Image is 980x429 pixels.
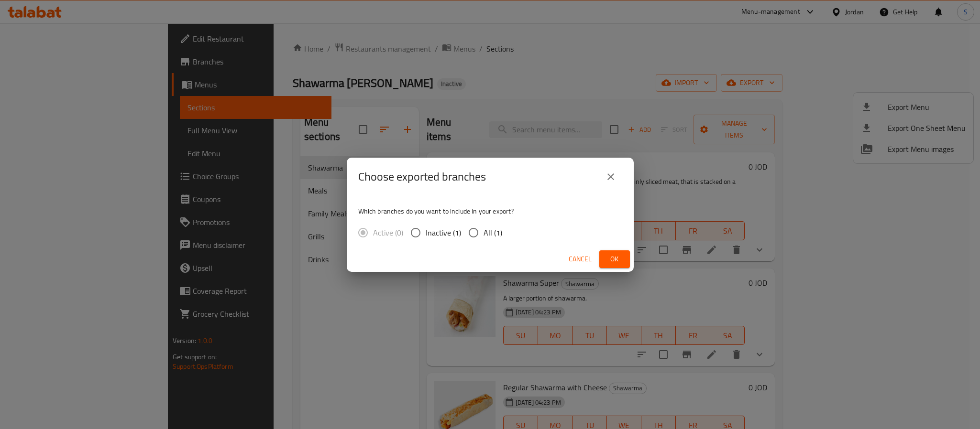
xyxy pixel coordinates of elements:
span: Ok [607,253,622,265]
span: Inactive (1) [426,227,461,238]
p: Which branches do you want to include in your export? [358,206,622,216]
span: Cancel [569,253,592,265]
h2: Choose exported branches [358,169,486,184]
button: close [599,165,622,188]
span: Active (0) [373,227,403,238]
button: Ok [599,250,630,268]
button: Cancel [565,250,595,268]
span: All (1) [484,227,502,238]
